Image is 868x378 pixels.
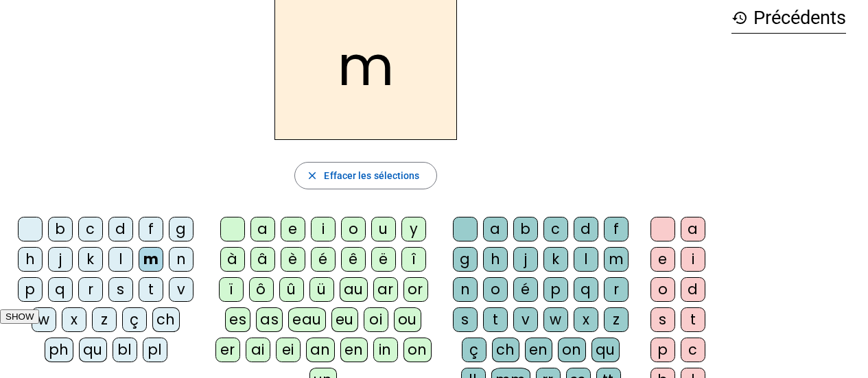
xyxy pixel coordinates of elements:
div: ei [276,338,301,362]
div: qu [79,338,107,362]
div: v [513,307,538,332]
div: é [513,277,538,302]
div: l [574,247,598,272]
div: k [78,247,103,272]
div: e [650,247,675,272]
div: ë [371,247,396,272]
div: qu [591,338,620,362]
div: n [453,277,478,302]
div: t [139,277,163,302]
div: o [650,277,675,302]
div: v [169,277,193,302]
div: r [604,277,629,302]
div: f [139,217,163,241]
div: en [340,338,368,362]
h3: Précédents [731,3,846,34]
div: ch [492,338,519,362]
div: é [311,247,336,272]
div: d [108,217,133,241]
mat-icon: history [731,10,748,26]
div: d [574,217,598,241]
div: a [250,217,275,241]
div: ï [219,277,244,302]
div: r [78,277,103,302]
div: u [371,217,396,241]
div: au [340,277,368,302]
div: p [18,277,43,302]
div: j [513,247,538,272]
div: ph [45,338,73,362]
div: j [48,247,73,272]
div: oi [364,307,388,332]
div: t [681,307,705,332]
div: in [373,338,398,362]
div: ê [341,247,366,272]
div: ar [373,277,398,302]
div: î [401,247,426,272]
div: i [311,217,336,241]
div: ai [246,338,270,362]
div: q [574,277,598,302]
div: c [681,338,705,362]
div: b [513,217,538,241]
div: z [92,307,117,332]
div: t [483,307,508,332]
div: f [604,217,629,241]
div: y [401,217,426,241]
div: è [281,247,305,272]
div: pl [143,338,167,362]
div: n [169,247,193,272]
div: g [453,247,478,272]
div: q [48,277,73,302]
button: Effacer les sélections [294,162,436,189]
div: eu [331,307,358,332]
div: h [483,247,508,272]
div: g [169,217,193,241]
div: s [453,307,478,332]
div: l [108,247,133,272]
div: en [525,338,552,362]
div: h [18,247,43,272]
div: s [108,277,133,302]
div: ç [462,338,486,362]
div: x [62,307,86,332]
div: eau [288,307,326,332]
div: an [306,338,335,362]
div: a [483,217,508,241]
div: b [48,217,73,241]
div: ü [309,277,334,302]
div: bl [113,338,137,362]
div: w [543,307,568,332]
div: s [650,307,675,332]
div: as [256,307,283,332]
div: ô [249,277,274,302]
div: m [604,247,629,272]
div: ch [152,307,180,332]
div: â [250,247,275,272]
span: Effacer les sélections [324,167,419,184]
div: o [483,277,508,302]
div: z [604,307,629,332]
div: w [32,307,56,332]
div: i [681,247,705,272]
div: a [681,217,705,241]
div: c [78,217,103,241]
div: p [543,277,568,302]
div: c [543,217,568,241]
div: à [220,247,245,272]
div: on [558,338,586,362]
div: ou [394,307,421,332]
mat-icon: close [306,169,318,182]
div: k [543,247,568,272]
div: or [403,277,428,302]
div: on [403,338,432,362]
div: es [225,307,250,332]
div: m [139,247,163,272]
div: er [215,338,240,362]
div: û [279,277,304,302]
div: d [681,277,705,302]
div: e [281,217,305,241]
div: ç [122,307,147,332]
div: x [574,307,598,332]
div: o [341,217,366,241]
